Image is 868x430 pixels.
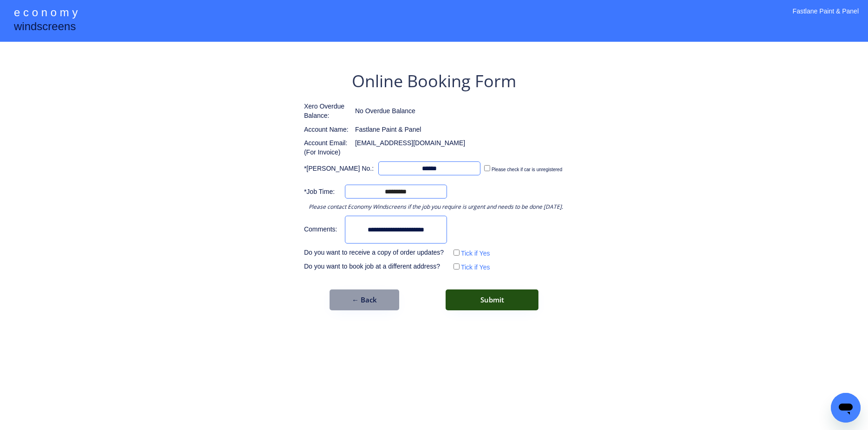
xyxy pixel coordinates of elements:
div: *Job Time: [304,187,340,197]
div: Fastlane Paint & Panel [793,7,859,28]
label: Please check if car is unregistered [492,167,562,172]
button: ← Back [330,289,399,310]
div: Account Name: [304,125,350,135]
div: No Overdue Balance [355,107,415,116]
div: Do you want to book job at a different address? [304,262,447,271]
label: Tick if Yes [461,263,490,271]
button: Submit [446,289,538,310]
label: Tick if Yes [461,250,490,257]
div: Please contact Economy Windscreens if the job you require is urgent and needs to be done [DATE]. [309,203,563,211]
div: Comments: [304,225,340,234]
div: Xero Overdue Balance: [304,102,350,120]
div: Do you want to receive a copy of order updates? [304,248,447,257]
div: [EMAIL_ADDRESS][DOMAIN_NAME] [355,139,465,148]
div: Fastlane Paint & Panel [355,125,421,135]
div: windscreens [14,19,76,37]
div: Account Email: (For Invoice) [304,139,350,157]
div: *[PERSON_NAME] No.: [304,164,374,173]
iframe: Button to launch messaging window [831,393,861,423]
div: e c o n o m y [14,5,78,22]
div: Online Booking Form [352,70,516,93]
